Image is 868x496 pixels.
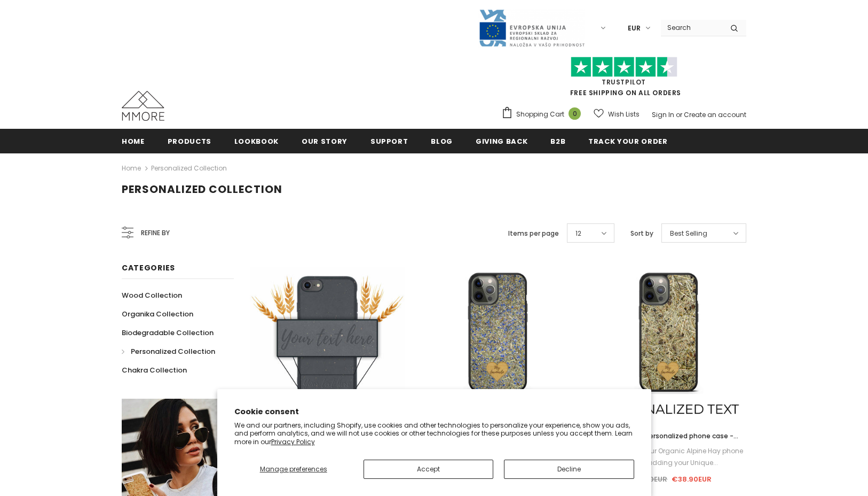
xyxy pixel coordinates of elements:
[122,129,145,153] a: Home
[122,182,282,197] span: Personalized Collection
[122,365,187,375] span: Chakra Collection
[122,162,141,175] a: Home
[608,109,640,120] span: Wish Lists
[234,129,279,153] a: Lookbook
[575,228,581,239] span: 12
[431,129,453,153] a: Blog
[676,110,682,119] span: or
[550,136,565,146] span: B2B
[122,290,182,300] span: Wood Collection
[476,129,527,153] a: Giving back
[122,342,215,361] a: Personalized Collection
[591,430,746,442] a: Alpine Hay - Personalized phone case - Personalized gift
[141,227,170,239] span: Refine by
[364,460,493,479] button: Accept
[370,136,408,146] span: support
[571,57,677,77] img: Trust Pilot Stars
[588,136,667,146] span: Track your order
[628,23,641,34] span: EUR
[234,406,634,417] h2: Cookie consent
[122,323,214,342] a: Biodegradable Collection
[569,107,581,120] span: 0
[122,361,187,379] a: Chakra Collection
[588,129,667,153] a: Track your order
[478,9,585,48] img: Javni Razpis
[504,460,634,479] button: Decline
[508,228,559,239] label: Items per page
[670,228,707,239] span: Best Selling
[122,309,193,319] span: Organika Collection
[516,109,564,120] span: Shopping Cart
[122,328,214,338] span: Biodegradable Collection
[302,129,348,153] a: Our Story
[271,437,315,446] a: Privacy Policy
[260,464,327,474] span: Manage preferences
[122,262,175,273] span: Categories
[594,105,640,123] a: Wish Lists
[168,136,211,146] span: Products
[550,129,565,153] a: B2B
[672,474,712,484] span: €38.90EUR
[122,136,145,146] span: Home
[234,460,353,479] button: Manage preferences
[122,305,193,323] a: Organika Collection
[234,136,279,146] span: Lookbook
[684,110,746,119] a: Create an account
[501,106,586,122] a: Shopping Cart 0
[131,346,215,356] span: Personalized Collection
[370,129,408,153] a: support
[604,431,738,452] span: Alpine Hay - Personalized phone case - Personalized gift
[122,286,182,305] a: Wood Collection
[168,129,211,153] a: Products
[151,164,227,173] a: Personalized Collection
[478,23,585,32] a: Javni Razpis
[476,136,527,146] span: Giving back
[652,110,674,119] a: Sign In
[234,421,634,446] p: We and our partners, including Shopify, use cookies and other technologies to personalize your ex...
[630,228,653,239] label: Sort by
[602,77,646,87] a: Trustpilot
[661,20,722,35] input: Search Site
[431,136,453,146] span: Blog
[591,445,746,469] div: ❤️ Personalize your Organic Alpine Hay phone case by adding your Unique...
[501,61,746,97] span: FREE SHIPPING ON ALL ORDERS
[122,91,164,121] img: MMORE Cases
[302,136,348,146] span: Our Story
